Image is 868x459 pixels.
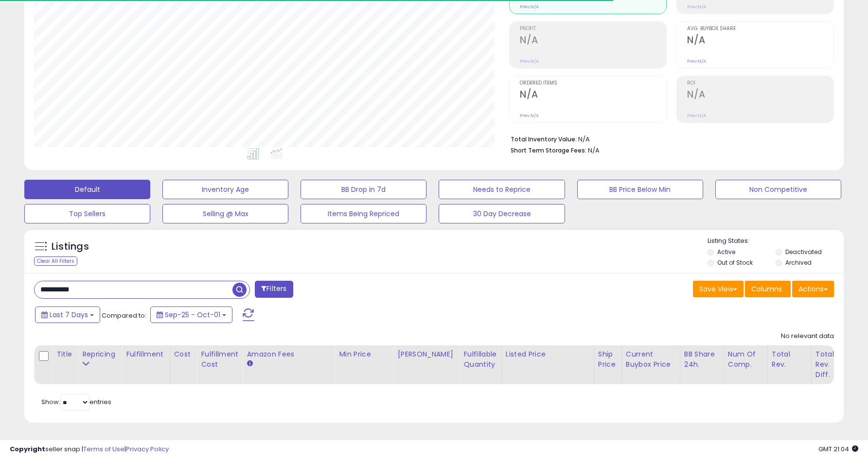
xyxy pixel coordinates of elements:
div: Listed Price [506,349,590,359]
div: Cost [174,349,193,359]
span: Last 7 Days [50,310,88,320]
label: Active [717,248,735,256]
span: Show: entries [41,397,111,407]
button: Sep-25 - Oct-01 [150,306,232,323]
a: Privacy Policy [126,444,169,454]
span: Sep-25 - Oct-01 [165,310,220,320]
div: Total Rev. [772,349,807,370]
div: Title [56,349,74,359]
small: Prev: N/A [687,4,706,10]
label: Deactivated [785,248,822,256]
small: Prev: N/A [520,4,539,10]
button: Non Competitive [715,180,841,199]
span: N/A [588,146,600,155]
div: Num of Comp. [728,349,763,370]
div: [PERSON_NAME] [397,349,455,359]
a: Terms of Use [83,444,124,454]
button: Top Sellers [24,204,150,223]
div: Min Price [339,349,389,359]
button: BB Price Below Min [577,180,703,199]
button: Filters [255,281,293,298]
div: BB Share 24h. [684,349,720,370]
small: Prev: N/A [687,113,706,119]
h2: N/A [520,34,666,48]
button: Selling @ Max [162,204,288,223]
div: Fulfillment [126,349,165,359]
span: 2025-10-9 21:04 GMT [818,444,858,454]
div: Repricing [82,349,118,359]
small: Prev: N/A [520,113,539,119]
span: Compared to: [102,311,146,320]
li: N/A [511,133,827,144]
h2: N/A [687,89,833,102]
small: Amazon Fees. [247,359,252,368]
div: Total Rev. Diff. [815,349,834,380]
p: Listing States: [708,237,844,246]
h2: N/A [520,89,666,102]
div: Amazon Fees [247,349,331,359]
button: 30 Day Decrease [439,204,565,223]
button: BB Drop in 7d [301,180,426,199]
div: Ship Price [598,349,618,370]
span: Avg. Buybox Share [687,26,833,32]
button: Save View [693,281,744,297]
div: Clear All Filters [34,256,77,266]
div: Fulfillable Quantity [463,349,497,370]
button: Items Being Repriced [301,204,426,223]
span: Columns [751,284,782,294]
button: Default [24,180,150,199]
small: Prev: N/A [687,58,706,64]
b: Total Inventory Value: [511,135,577,143]
button: Needs to Reprice [439,180,565,199]
span: Profit [520,26,666,32]
strong: Copyright [10,444,45,454]
b: Short Term Storage Fees: [511,146,586,154]
div: Fulfillment Cost [201,349,238,370]
h5: Listings [52,240,89,254]
button: Columns [745,281,791,297]
div: Current Buybox Price [626,349,676,370]
span: Ordered Items [520,81,666,86]
div: seller snap | | [10,445,169,454]
button: Last 7 Days [35,306,100,323]
div: No relevant data [781,332,834,341]
button: Actions [792,281,834,297]
button: Inventory Age [162,180,288,199]
label: Out of Stock [717,258,753,267]
small: Prev: N/A [520,58,539,64]
label: Archived [785,258,812,267]
span: ROI [687,81,833,86]
h2: N/A [687,34,833,48]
